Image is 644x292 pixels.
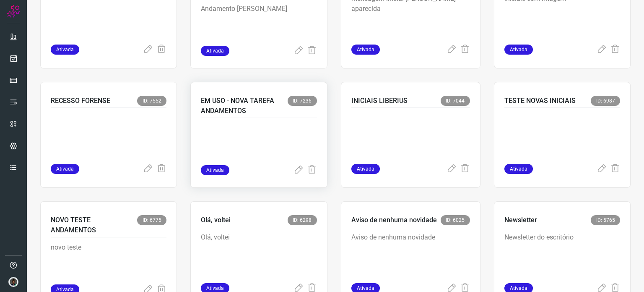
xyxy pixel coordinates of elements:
[591,96,620,106] span: ID: 6987
[504,96,576,106] p: TESTE NOVAS INICIAIS
[201,165,229,175] span: Ativada
[51,242,166,284] p: novo teste
[351,45,380,55] span: Ativada
[288,96,317,106] span: ID: 7236
[504,164,533,174] span: Ativada
[504,215,537,225] p: Newsletter
[288,215,317,225] span: ID: 6298
[201,46,229,56] span: Ativada
[201,96,287,116] p: EM USO - NOVA TAREFA ANDAMENTOS
[504,45,533,55] span: Ativada
[201,4,317,46] p: Andamento [PERSON_NAME]
[201,232,317,274] p: Olá, voltei
[51,96,110,106] p: RECESSO FORENSE
[51,45,79,55] span: Ativada
[7,5,20,18] img: Logo
[441,215,470,225] span: ID: 6025
[591,215,620,225] span: ID: 5765
[351,232,470,274] p: Aviso de nenhuma novidade
[137,215,166,225] span: ID: 6775
[51,164,79,174] span: Ativada
[201,215,231,225] p: Olá, voltei
[351,164,380,174] span: Ativada
[51,215,137,235] p: NOVO TESTE ANDAMENTOS
[351,215,437,225] p: Aviso de nenhuma novidade
[137,96,166,106] span: ID: 7552
[504,232,620,274] p: Newsletter do escritório
[8,277,18,287] img: d44150f10045ac5288e451a80f22ca79.png
[441,96,470,106] span: ID: 7044
[351,96,408,106] p: INICIAIS LIBERIUS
